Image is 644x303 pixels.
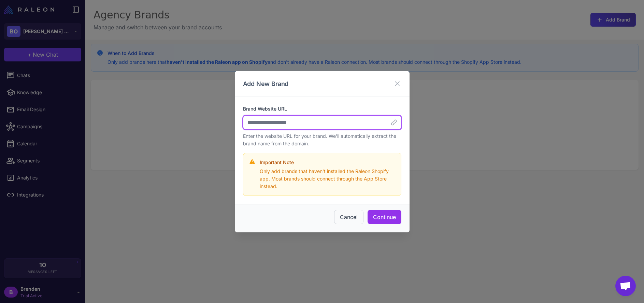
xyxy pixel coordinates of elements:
h4: Important Note [260,159,396,166]
button: Cancel [334,210,363,224]
p: Only add brands that haven't installed the Raleon Shopify app. Most brands should connect through... [260,168,396,190]
button: Continue [368,210,401,224]
a: Open chat [615,276,636,296]
label: Brand Website URL [243,105,401,113]
h3: Add New Brand [243,79,289,88]
p: Enter the website URL for your brand. We'll automatically extract the brand name from the domain. [243,132,401,147]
